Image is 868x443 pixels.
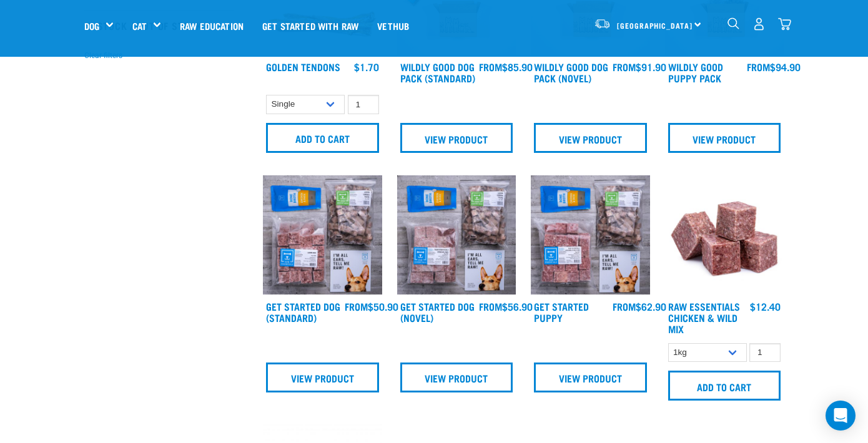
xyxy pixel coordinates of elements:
a: Raw Education [170,1,253,51]
a: View Product [400,123,513,153]
img: NSP Dog Standard Update [263,175,382,295]
img: NPS Puppy Update [531,175,650,295]
div: $50.90 [345,301,398,312]
a: View Product [668,123,781,153]
a: View Product [534,123,647,153]
span: FROM [345,303,368,309]
span: FROM [479,64,502,69]
input: Add to cart [266,123,379,153]
div: $91.90 [613,61,666,72]
img: user.png [752,17,766,31]
img: Pile Of Cubed Chicken Wild Meat Mix [665,175,784,295]
img: home-icon@2x.png [778,17,791,31]
input: 1 [348,95,379,114]
span: FROM [613,303,636,309]
span: FROM [613,64,636,69]
a: Vethub [368,1,418,51]
div: $56.90 [479,301,533,312]
img: home-icon-1@2x.png [727,17,739,29]
a: Wildly Good Dog Pack (Standard) [400,64,475,80]
span: FROM [479,303,502,309]
div: $94.90 [747,61,801,72]
div: $1.70 [354,61,379,72]
img: van-moving.png [594,18,611,29]
a: Raw Essentials Chicken & Wild Mix [668,303,740,331]
a: Wildly Good Puppy Pack [668,64,723,80]
span: FROM [747,64,770,69]
img: NSP Dog Novel Update [397,175,516,295]
div: $85.90 [479,61,533,72]
a: Cat [132,19,147,33]
div: Open Intercom Messenger [826,401,856,431]
span: [GEOGRAPHIC_DATA] [617,23,693,27]
div: $12.40 [750,301,781,312]
a: Golden Tendons [266,64,340,69]
input: 1 [749,343,781,363]
a: View Product [534,363,647,392]
a: View Product [266,363,379,392]
div: $62.90 [613,301,666,312]
input: Add to cart [668,371,781,401]
a: Dog [84,19,99,33]
a: Get Started Dog (Novel) [400,303,475,320]
a: Get Started Dog (Standard) [266,303,340,320]
a: View Product [400,363,513,392]
a: Get Started Puppy [534,303,589,320]
a: Wildly Good Dog Pack (Novel) [534,64,608,80]
a: Get started with Raw [253,1,368,51]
